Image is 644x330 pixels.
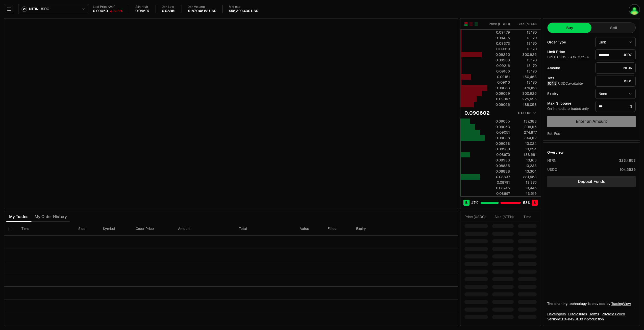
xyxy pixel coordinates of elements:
[523,200,530,205] span: 53 %
[487,21,510,27] div: Price ( USDC )
[296,222,324,235] th: Value
[487,46,510,52] div: 0.09319
[464,214,488,219] div: Price ( USDC )
[619,158,636,163] div: 323.4853
[595,101,636,112] div: %
[487,41,510,46] div: 0.09373
[514,46,537,52] div: 13,170
[132,222,174,235] th: Order Price
[547,76,591,80] div: Total
[229,9,258,13] div: $55,399,430 USD
[554,55,567,59] button: 0.0905
[514,41,537,46] div: 13,170
[547,131,560,136] div: Est. Fee
[620,167,636,172] div: 104.2539
[514,80,537,85] div: 13,170
[487,35,510,40] div: 0.09426
[487,69,510,74] div: 0.09166
[595,76,636,87] div: USDC
[487,52,510,57] div: 0.09290
[74,222,99,235] th: Side
[547,301,636,306] div: The charting technology is provided by
[487,80,510,85] div: 0.09116
[474,22,478,26] button: Show Buy Orders Only
[547,167,557,172] div: USDC
[547,81,557,85] button: 104.3
[595,49,636,60] div: USDC
[487,130,510,135] div: 0.09051
[547,81,583,86] span: USDC available
[93,5,123,9] div: Last Price (24h)
[514,141,537,146] div: 13,024
[188,9,216,13] div: $187,048.62 USD
[547,50,591,54] div: Limit Price
[568,312,587,317] a: Disclosures
[487,191,510,196] div: 0.08697
[235,222,296,235] th: Total
[487,58,510,63] div: 0.09268
[514,119,537,124] div: 137,383
[487,91,510,96] div: 0.09069
[591,23,635,33] button: Sell
[487,102,510,107] div: 0.09066
[514,124,537,129] div: 206,116
[487,30,510,35] div: 0.09479
[487,152,510,157] div: 0.08970
[514,74,537,79] div: 150,463
[514,102,537,107] div: 188,053
[229,5,258,9] div: Mkt cap
[471,200,478,205] span: 47 %
[487,163,510,168] div: 0.08885
[514,21,537,27] div: Size ( NTRN )
[547,317,636,322] div: Version 0.1.0 + in production
[514,91,537,96] div: 300,926
[487,147,510,152] div: 0.08980
[514,69,537,74] div: 13,170
[352,222,407,235] th: Expiry
[547,66,591,70] div: Amount
[514,35,537,40] div: 13,170
[514,152,537,157] div: 138,681
[547,102,591,105] div: Max. Slippage
[514,30,537,35] div: 13,170
[514,52,537,57] div: 300,926
[568,317,583,321] span: b428a0850fad2ce3fcda438ea4d05caca7554b57
[514,163,537,168] div: 13,233
[162,5,176,9] div: 24h Low
[99,222,132,235] th: Symbol
[465,200,468,205] span: B
[577,55,590,59] button: 0.0907
[29,7,38,11] span: NTRN
[602,312,625,317] a: Privacy Policy
[6,212,32,222] button: My Trades
[487,180,510,185] div: 0.08791
[188,5,216,9] div: 24h Volume
[4,18,458,209] iframe: Financial Chart
[487,119,510,124] div: 0.09055
[595,37,636,47] button: Limit
[547,40,591,44] div: Order Type
[487,124,510,129] div: 0.09053
[547,55,569,60] span: Bid -
[464,22,468,26] button: Show Buy and Sell Orders
[487,85,510,90] div: 0.09083
[514,58,537,63] div: 13,170
[514,174,537,179] div: 281,553
[611,301,631,306] a: TradingView
[547,92,591,96] div: Expiry
[514,185,537,191] div: 13,445
[514,180,537,185] div: 13,376
[17,222,75,235] th: Time
[547,107,591,111] div: On immediate trades only
[533,200,536,205] span: S
[487,169,510,174] div: 0.08838
[514,130,537,135] div: 274,877
[487,135,510,140] div: 0.09038
[548,23,591,33] button: Buy
[464,109,490,116] div: 0.090602
[135,5,150,9] div: 24h High
[547,150,564,155] div: Overview
[595,62,636,74] div: NTRN
[514,169,537,174] div: 13,304
[32,212,70,222] button: My Order History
